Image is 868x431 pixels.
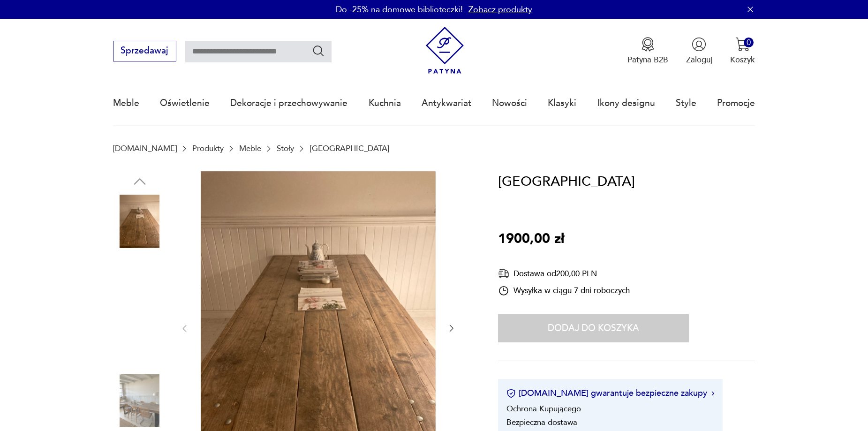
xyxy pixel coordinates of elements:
[160,82,210,125] a: Oświetlenie
[627,37,668,65] a: Ikona medaluPatyna B2B
[597,82,655,125] a: Ikony designu
[369,82,401,125] a: Kuchnia
[686,54,712,65] p: Zaloguj
[113,374,166,427] img: Zdjęcie produktu Stary stół industrialny
[506,403,581,414] li: Ochrona Kupującego
[676,82,696,125] a: Style
[312,44,325,58] button: Szukaj
[230,82,347,125] a: Dekoracje i przechowywanie
[627,54,668,65] p: Patyna B2B
[239,144,261,153] a: Meble
[498,285,630,296] div: Wysyłka w ciągu 7 dni roboczych
[113,314,166,368] img: Zdjęcie produktu Stary stół industrialny
[627,37,668,65] button: Patyna B2B
[730,37,755,65] button: 0Koszyk
[192,144,224,153] a: Produkty
[735,37,750,52] img: Ikona koszyka
[309,144,390,153] p: [GEOGRAPHIC_DATA]
[506,389,516,398] img: Ikona certyfikatu
[113,254,166,308] img: Zdjęcie produktu Stary stół industrialny
[717,82,755,125] a: Promocje
[692,37,706,52] img: Ikonka użytkownika
[421,27,468,74] img: Patyna - sklep z meblami i dekoracjami vintage
[468,4,532,15] a: Zobacz produkty
[498,171,635,193] h1: [GEOGRAPHIC_DATA]
[113,48,176,55] a: Sprzedawaj
[711,391,714,396] img: Ikona strzałki w prawo
[422,82,471,125] a: Antykwariat
[113,195,166,248] img: Zdjęcie produktu Stary stół industrialny
[498,228,564,250] p: 1900,00 zł
[498,268,509,280] img: Ikona dostawy
[336,4,463,15] p: Do -25% na domowe biblioteczki!
[506,417,577,428] li: Bezpieczna dostawa
[113,144,177,153] a: [DOMAIN_NAME]
[506,387,714,399] button: [DOMAIN_NAME] gwarantuje bezpieczne zakupy
[277,144,294,153] a: Stoły
[113,41,176,61] button: Sprzedawaj
[730,54,755,65] p: Koszyk
[686,37,712,65] button: Zaloguj
[113,82,139,125] a: Meble
[548,82,576,125] a: Klasyki
[498,268,630,280] div: Dostawa od 200,00 PLN
[492,82,527,125] a: Nowości
[641,37,655,52] img: Ikona medalu
[744,38,754,47] div: 0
